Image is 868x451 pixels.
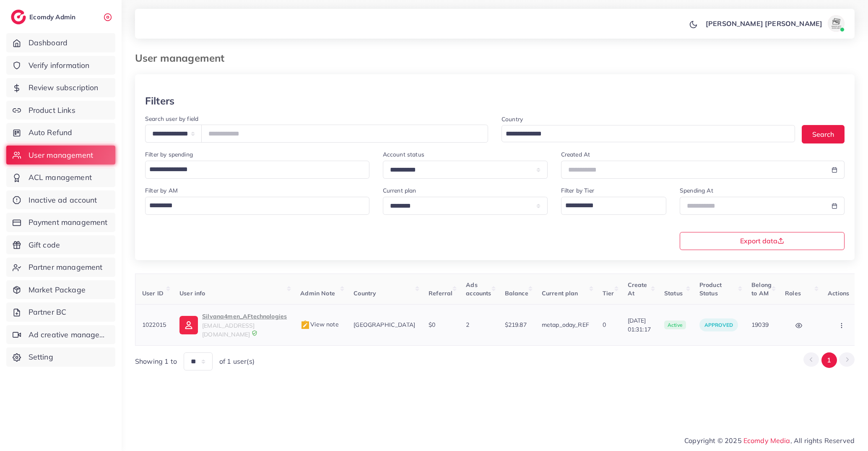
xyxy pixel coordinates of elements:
[145,186,178,195] label: Filter by AM
[383,186,416,195] label: Current plan
[603,321,606,328] span: 0
[562,198,655,213] input: Search for option
[706,18,822,29] p: [PERSON_NAME] [PERSON_NAME]
[828,15,845,32] img: avatar
[146,162,359,177] input: Search for option
[502,115,523,123] label: Country
[29,37,68,48] span: Dashboard
[6,280,115,300] a: Market Package
[142,289,164,297] span: User ID
[680,186,713,195] label: Spending At
[29,105,75,116] span: Product Links
[664,321,686,330] span: active
[701,15,848,32] a: [PERSON_NAME] [PERSON_NAME]avatar
[29,240,60,250] span: Gift code
[603,289,614,297] span: Tier
[145,115,198,123] label: Search user by field
[6,168,115,187] a: ACL management
[790,435,855,446] span: , All rights Reserved
[828,289,849,297] span: Actions
[6,123,115,142] a: Auto Refund
[11,10,26,24] img: logo
[802,125,845,143] button: Search
[353,289,376,297] span: Country
[6,213,115,232] a: Payment management
[202,322,255,338] span: [EMAIL_ADDRESS][DOMAIN_NAME]
[684,435,855,446] span: Copyright © 2025
[145,150,193,159] label: Filter by spending
[704,322,733,328] span: approved
[353,321,415,328] span: [GEOGRAPHIC_DATA]
[6,325,115,344] a: Ad creative management
[145,161,369,179] div: Search for option
[252,330,257,336] img: 9CAL8B2pu8EFxCJHYAAAAldEVYdGRhdGU6Y3JlYXRlADIwMjItMTItMDlUMDQ6NTg6MzkrMDA6MDBXSlgLAAAAJXRFWHRkYXR...
[429,289,452,297] span: Referral
[743,436,790,445] a: Ecomdy Media
[29,262,103,273] span: Partner management
[505,321,527,328] span: $219.87
[542,321,589,328] span: metap_oday_REF
[145,95,174,107] h3: Filters
[502,125,795,142] div: Search for option
[628,316,651,334] span: [DATE] 01:31:17
[179,316,198,334] img: ic-user-info.36bf1079.svg
[146,198,359,213] input: Search for option
[219,357,255,366] span: of 1 user(s)
[29,217,108,228] span: Payment management
[680,232,845,250] button: Export data
[505,289,528,297] span: Balance
[561,186,594,195] label: Filter by Tier
[6,190,115,210] a: Inactive ad account
[751,281,772,297] span: Belong to AM
[6,235,115,255] a: Gift code
[6,146,115,165] a: User management
[6,56,115,75] a: Verify information
[6,302,115,322] a: Partner BC
[628,281,647,297] span: Create At
[135,357,177,366] span: Showing 1 to
[300,321,338,328] span: View note
[11,10,78,24] a: logoEcomdy Admin
[29,195,97,206] span: Inactive ad account
[135,52,231,64] h3: User management
[29,352,53,362] span: Setting
[29,82,99,93] span: Review subscription
[699,281,722,297] span: Product Status
[664,289,683,297] span: Status
[6,33,115,52] a: Dashboard
[29,172,92,183] span: ACL management
[179,289,205,297] span: User info
[29,150,93,161] span: User management
[561,197,666,215] div: Search for option
[466,281,491,297] span: Ads accounts
[561,150,590,159] label: Created At
[29,13,78,21] h2: Ecomdy Admin
[751,321,769,328] span: 19039
[821,352,837,368] button: Go to page 1
[142,321,166,328] span: 1022015
[6,101,115,120] a: Product Links
[29,284,86,295] span: Market Package
[300,320,310,330] img: admin_note.cdd0b510.svg
[29,127,73,138] span: Auto Refund
[6,258,115,277] a: Partner management
[179,311,287,339] a: Silvana4men_AFtechnologies[EMAIL_ADDRESS][DOMAIN_NAME]
[29,60,90,71] span: Verify information
[6,78,115,97] a: Review subscription
[145,197,369,215] div: Search for option
[29,307,67,318] span: Partner BC
[383,150,424,159] label: Account status
[466,321,469,328] span: 2
[202,311,287,321] p: Silvana4men_AFtechnologies
[740,237,784,244] span: Export data
[300,289,335,297] span: Admin Note
[503,128,784,141] input: Search for option
[785,289,801,297] span: Roles
[29,329,109,340] span: Ad creative management
[803,352,855,368] ul: Pagination
[542,289,578,297] span: Current plan
[6,347,115,367] a: Setting
[429,321,435,328] span: $0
